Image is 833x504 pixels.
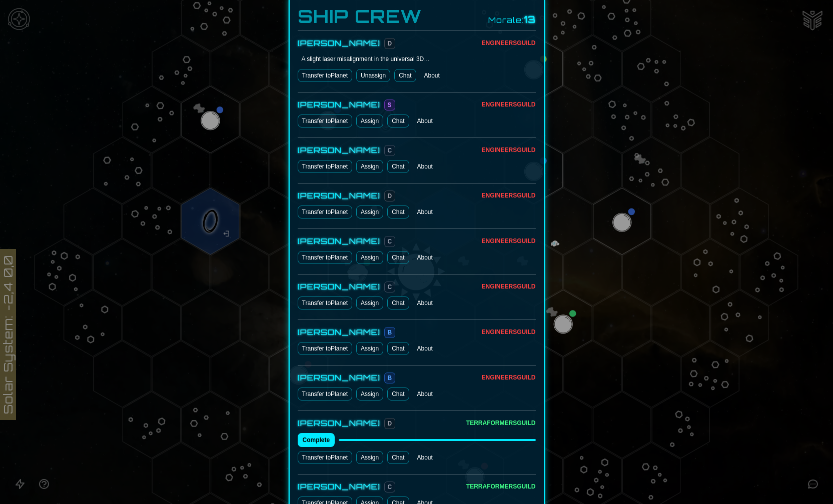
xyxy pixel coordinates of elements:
div: [PERSON_NAME] [298,326,380,338]
button: About [413,114,437,127]
button: Assign [356,296,383,309]
a: Chat [387,114,409,127]
button: Assign [356,160,383,173]
button: Transfer toPlanet [298,342,353,355]
div: A slight laser misalignment in the universal 3D… [302,55,430,63]
button: Complete [298,433,335,447]
button: Unassign [356,69,390,82]
div: Engineers Guild [481,146,535,154]
a: Chat [387,251,409,264]
a: Chat [387,160,409,173]
a: Chat [394,69,416,82]
div: Terraformers Guild [466,482,536,490]
div: Morale: [488,12,536,26]
span: B [384,372,396,383]
h3: Ship Crew [298,6,422,26]
div: Engineers Guild [481,191,535,199]
a: Chat [387,296,409,309]
button: Transfer toPlanet [298,451,353,464]
button: Assign [356,114,383,127]
button: About [413,296,437,309]
button: Transfer toPlanet [298,251,353,264]
button: Assign [356,387,383,400]
button: Transfer toPlanet [298,296,353,309]
button: Transfer toPlanet [298,205,353,218]
button: Transfer toPlanet [298,69,353,82]
button: About [413,387,437,400]
div: [PERSON_NAME] [298,37,380,49]
span: S [384,99,395,110]
div: [PERSON_NAME] [298,417,380,429]
div: Engineers Guild [481,373,535,381]
div: [PERSON_NAME] [298,235,380,247]
div: [PERSON_NAME] [298,480,380,492]
span: C [384,145,396,156]
div: Engineers Guild [481,100,535,108]
a: Chat [387,451,409,464]
button: Transfer toPlanet [298,387,353,400]
span: D [384,38,396,49]
a: Chat [387,205,409,218]
a: Chat [387,387,409,400]
a: Chat [387,342,409,355]
span: C [384,481,396,492]
button: About [413,205,437,218]
span: C [384,281,396,292]
span: D [384,418,396,429]
div: Engineers Guild [481,328,535,336]
div: [PERSON_NAME] [298,371,380,383]
button: Transfer toPlanet [298,114,353,127]
span: 13 [524,14,536,25]
div: [PERSON_NAME] [298,280,380,292]
button: Assign [356,205,383,218]
button: Assign [356,451,383,464]
button: About [413,342,437,355]
span: B [384,327,396,338]
div: Terraformers Guild [466,419,536,427]
div: Engineers Guild [481,237,535,245]
button: Transfer toPlanet [298,160,353,173]
span: D [384,190,396,201]
button: About [413,160,437,173]
button: About [413,451,437,464]
div: [PERSON_NAME] [298,189,380,201]
div: [PERSON_NAME] [298,98,380,110]
button: Assign [356,251,383,264]
button: Assign [356,342,383,355]
button: About [420,69,444,82]
div: Engineers Guild [481,282,535,290]
span: C [384,236,396,247]
div: [PERSON_NAME] [298,144,380,156]
button: About [413,251,437,264]
div: Engineers Guild [481,39,535,47]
